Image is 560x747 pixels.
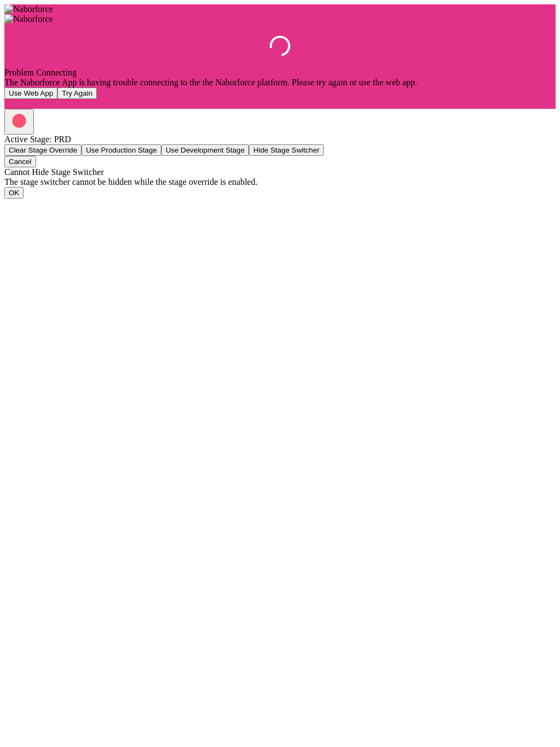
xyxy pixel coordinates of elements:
button: Try Again [57,87,97,99]
div: The stage switcher cannot be hidden while the stage override is enabled. [4,177,556,187]
img: Naborforce [4,4,53,14]
button: Use Production Stage [81,144,161,156]
button: Hide Stage Switcher [249,144,324,156]
div: Active Stage: PRD [4,135,556,144]
img: Naborforce [4,14,53,24]
button: Use Development Stage [161,144,249,156]
div: Cannot Hide Stage Switcher [4,167,556,177]
button: Clear Stage Override [4,144,81,156]
button: Use Web App [4,87,57,99]
div: Problem Connecting [4,68,556,78]
button: OK [4,187,24,199]
button: Cancel [4,156,36,167]
div: The Naborforce App is having trouble connecting to the the Naborforce platform. Please try again ... [4,78,556,87]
